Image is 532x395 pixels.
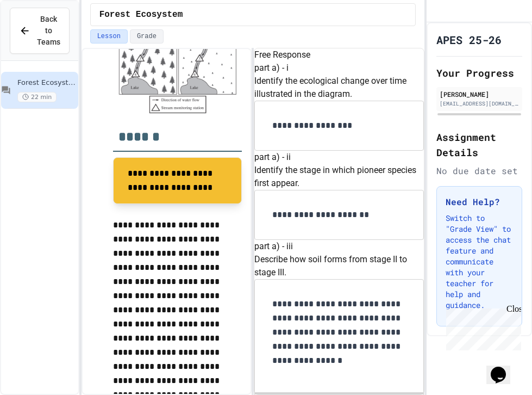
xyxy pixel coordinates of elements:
p: Identify the ecological change over time illustrated in the diagram. [254,75,424,101]
p: Identify the stage in which pioneer species first appear. [254,164,424,190]
span: Forest Ecosystem [99,8,183,21]
button: Lesson [90,29,128,44]
iframe: chat widget [486,351,521,384]
h3: Need Help? [446,195,513,208]
button: Grade [130,29,164,44]
h6: part a) - i [254,61,424,75]
div: No due date set [436,164,522,177]
iframe: chat widget [442,304,521,350]
div: [EMAIL_ADDRESS][DOMAIN_NAME] [440,100,519,108]
h6: part a) - ii [254,151,424,164]
div: [PERSON_NAME] [440,89,519,99]
span: 22 min [17,92,57,102]
span: Forest Ecosystem [17,78,76,88]
h2: Assignment Details [436,129,522,160]
p: Switch to "Grade View" to access the chat feature and communicate with your teacher for help and ... [446,213,513,311]
p: Describe how soil forms from stage II to stage III. [254,253,424,279]
div: Chat with us now!Close [4,4,75,69]
h1: APES 25-26 [436,32,502,47]
button: Back to Teams [10,8,70,54]
h6: part a) - iii [254,240,424,253]
span: Back to Teams [37,14,60,48]
h2: Your Progress [436,65,522,81]
h6: Free Response [254,48,424,61]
